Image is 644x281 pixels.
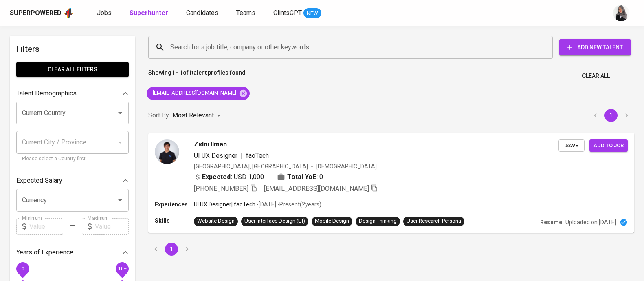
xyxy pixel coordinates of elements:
span: [DEMOGRAPHIC_DATA] [316,162,378,170]
div: [EMAIL_ADDRESS][DOMAIN_NAME] [147,87,250,100]
span: faoTech [246,152,269,159]
button: Clear All filters [16,62,129,77]
p: Experiences [155,200,194,208]
span: GlintsGPT [273,9,302,17]
span: NEW [303,9,321,18]
span: Clear All filters [23,64,122,75]
span: Candidates [186,9,218,17]
div: Design Thinking [359,217,397,225]
button: Add to job [589,139,628,152]
a: Superpoweredapp logo [10,7,74,19]
button: Open [114,195,126,206]
b: Total YoE: [287,172,318,182]
b: 1 - 1 [171,69,183,76]
div: Talent Demographics [16,85,129,102]
button: page 1 [604,109,618,122]
b: Superhunter [130,9,168,17]
b: Expected: [202,172,232,182]
nav: pagination navigation [588,109,634,122]
div: [GEOGRAPHIC_DATA], [GEOGRAPHIC_DATA] [194,162,308,170]
span: [EMAIL_ADDRESS][DOMAIN_NAME] [147,89,241,97]
p: Expected Salary [16,176,62,186]
span: 0 [319,172,323,182]
b: 1 [189,69,192,76]
div: Superpowered [10,9,62,18]
a: GlintsGPT NEW [273,8,321,18]
span: Save [563,141,580,150]
p: Most Relevant [172,111,214,120]
nav: pagination navigation [148,243,195,256]
p: • [DATE] - Present ( 2 years ) [255,200,321,208]
span: Add New Talent [566,42,624,53]
p: Showing of talent profiles found [148,69,246,84]
p: Years of Experience [16,248,73,257]
a: Zidni IlmanUI UX Designer|faoTech[GEOGRAPHIC_DATA], [GEOGRAPHIC_DATA][DEMOGRAPHIC_DATA] Expected:... [148,133,634,233]
a: Jobs [97,8,113,18]
span: 0 [21,266,24,272]
div: Mobile Design [315,217,349,225]
h6: Filters [16,42,129,55]
input: Value [95,218,129,235]
button: Open [114,107,126,119]
p: Please select a Country first [22,155,123,163]
span: Teams [236,9,255,17]
img: sinta.windasari@glints.com [613,5,629,21]
p: Resume [540,218,562,226]
p: Talent Demographics [16,89,77,98]
button: Clear All [579,69,613,84]
div: Most Relevant [172,108,224,123]
span: Jobs [97,9,112,17]
div: Expected Salary [16,173,129,189]
span: Clear All [582,71,610,81]
button: Add New Talent [559,39,631,55]
img: 649cd142a949bb8ef908ed741874c6e7.jpeg [155,139,179,164]
p: Skills [155,217,194,225]
div: Years of Experience [16,244,129,261]
span: [EMAIL_ADDRESS][DOMAIN_NAME] [264,185,369,192]
span: | [241,151,243,161]
input: Value [29,218,63,235]
span: [PHONE_NUMBER] [194,185,248,192]
p: UI UX Designer | faoTech [194,200,255,208]
span: Add to job [593,141,624,150]
a: Superhunter [130,8,170,18]
div: User Research Persona [407,217,461,225]
a: Teams [236,8,257,18]
img: app logo [63,7,74,19]
button: Save [558,139,585,152]
p: Uploaded on [DATE] [565,218,616,226]
a: Candidates [186,8,220,18]
p: Sort By [148,111,169,120]
span: Zidni Ilman [194,139,227,149]
div: User Interface Design (UI) [244,217,305,225]
button: page 1 [165,243,178,256]
div: Website Design [197,217,235,225]
div: USD 1,000 [194,172,264,182]
span: UI UX Designer [194,152,237,159]
span: 10+ [118,266,126,272]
